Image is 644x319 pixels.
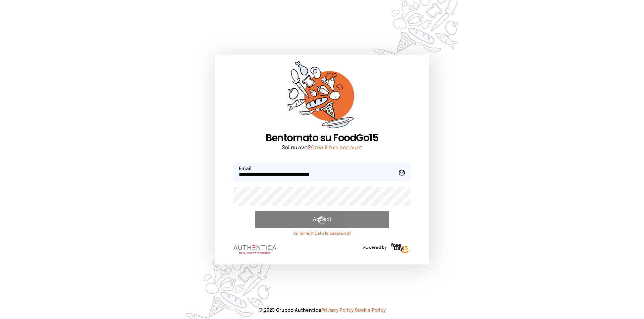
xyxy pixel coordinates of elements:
p: © 2023 Gruppo Authentica [11,307,633,314]
a: Cookie Policy [355,308,386,313]
h1: Bentornato su FoodGo15 [233,132,411,144]
img: logo.8f33a47.png [233,245,276,254]
a: Hai dimenticato la password? [255,231,389,236]
p: Sei nuovo? [233,144,411,152]
a: Crea il tuo account [311,145,362,151]
img: sticker-orange.65babaf.png [287,61,357,132]
img: logo-freeday.3e08031.png [389,242,411,255]
a: Privacy Policy [321,308,354,313]
span: Powered by [363,245,387,250]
